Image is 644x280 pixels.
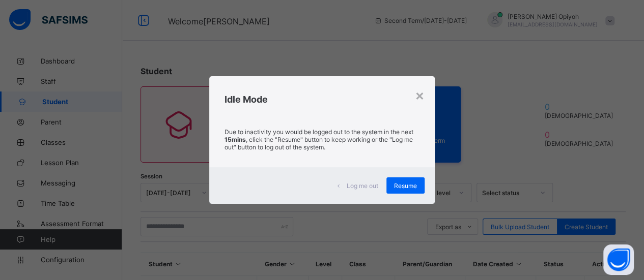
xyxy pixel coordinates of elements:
[225,94,419,105] h2: Idle Mode
[225,136,246,143] strong: 15mins
[415,86,425,104] div: ×
[603,244,634,275] button: Open asap
[347,182,378,190] span: Log me out
[394,182,417,190] span: Resume
[225,128,419,151] p: Due to inactivity you would be logged out to the system in the next , click the "Resume" button t...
